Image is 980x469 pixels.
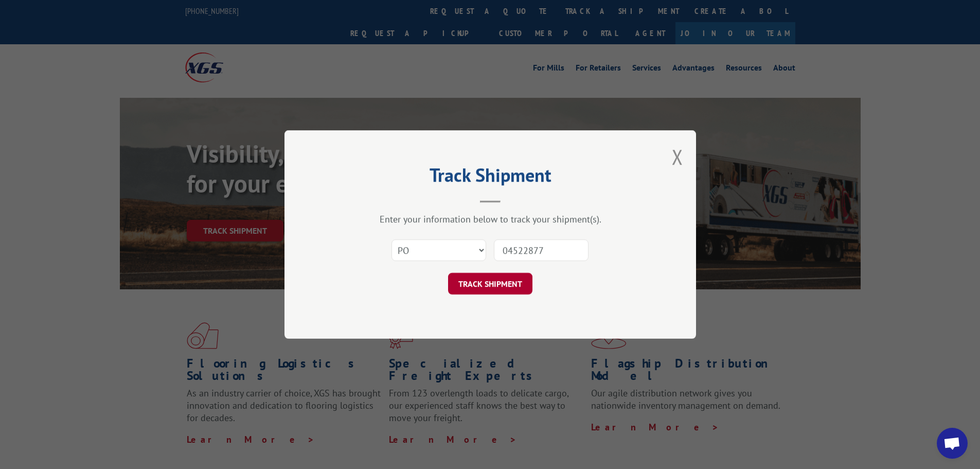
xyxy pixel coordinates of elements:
button: Close modal [672,143,683,170]
input: Number(s) [494,239,589,261]
div: Enter your information below to track your shipment(s). [336,213,645,225]
button: TRACK SHIPMENT [448,273,532,294]
div: Open chat [937,428,968,459]
h2: Track Shipment [336,168,645,187]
